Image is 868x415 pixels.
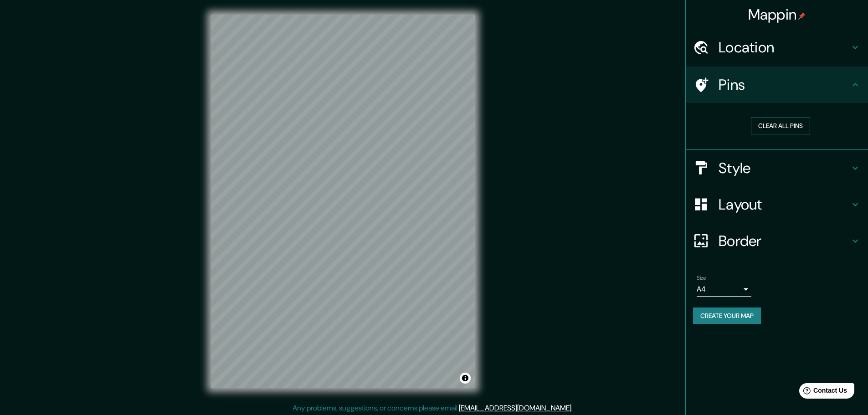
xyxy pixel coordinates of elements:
label: Size [697,274,706,282]
h4: Pins [719,76,850,94]
div: Location [686,29,868,66]
h4: Location [719,38,850,56]
div: Border [686,223,868,259]
button: Create your map [693,307,761,324]
div: . [573,403,574,414]
div: Style [686,150,868,186]
h4: Mappin [748,5,806,24]
a: [EMAIL_ADDRESS][DOMAIN_NAME] [459,403,571,413]
h4: Border [719,232,850,250]
h4: Style [719,159,850,177]
div: . [574,403,576,414]
h4: Layout [719,195,850,214]
div: Layout [686,186,868,223]
div: Pins [686,67,868,103]
canvas: Map [211,15,475,388]
p: Any problems, suggestions, or concerns please email . [293,403,573,414]
button: Toggle attribution [460,373,471,384]
div: A4 [697,282,751,297]
iframe: Help widget launcher [787,379,858,405]
img: pin-icon.png [798,12,806,20]
button: Clear all pins [751,118,810,134]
